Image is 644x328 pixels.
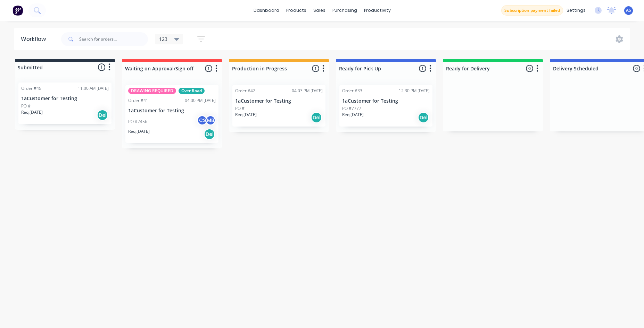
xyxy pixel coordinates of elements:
div: settings [563,5,589,16]
div: Del [97,110,108,121]
div: Order #41 [128,97,148,104]
div: Over Road [179,88,205,94]
p: 1aCustomer for Testing [235,98,323,104]
p: 1aCustomer for Testing [342,98,430,104]
p: PO #2456 [128,119,147,125]
p: 1aCustomer for Testing [128,108,216,114]
p: 1aCustomer for Testing [21,96,109,102]
div: Order #3312:30 PM [DATE]1aCustomer for TestingPO #7777Req.[DATE]Del [339,85,432,127]
div: Workflow [21,35,49,43]
div: sales [310,5,329,16]
div: MB [205,115,216,126]
div: Order #42 [235,88,255,94]
p: Req. [DATE] [235,112,257,118]
p: Req. [DATE] [128,128,150,135]
div: Order #33 [342,88,362,94]
p: Req. [DATE] [342,112,364,118]
input: Search for orders... [79,32,148,46]
p: PO # [235,105,245,112]
div: Del [311,112,322,123]
p: PO # [21,103,31,109]
img: Factory [13,5,23,16]
div: DRAWING REQUIRED [128,88,176,94]
span: AS [626,7,631,14]
div: CS [197,115,207,126]
div: Order #4511:00 AM [DATE]1aCustomer for TestingPO #Req.[DATE]Del [18,83,112,124]
div: 04:03 PM [DATE] [292,88,323,94]
button: Subscription payment failed [501,5,563,16]
div: DRAWING REQUIREDOver RoadOrder #4104:00 PM [DATE]1aCustomer for TestingPO #2456CSMBReq.[DATE]Del [125,85,218,143]
a: dashboard [250,5,283,16]
div: Del [204,129,215,140]
div: 04:00 PM [DATE] [185,97,216,104]
div: 12:30 PM [DATE] [399,88,430,94]
p: PO #7777 [342,105,361,112]
div: products [283,5,310,16]
div: purchasing [329,5,361,16]
div: Del [418,112,429,123]
div: productivity [361,5,394,16]
div: Order #4204:03 PM [DATE]1aCustomer for TestingPO #Req.[DATE]Del [232,85,325,127]
span: 123 [159,35,167,43]
div: Order #45 [21,85,41,92]
div: 11:00 AM [DATE] [78,85,109,92]
p: Req. [DATE] [21,109,43,115]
